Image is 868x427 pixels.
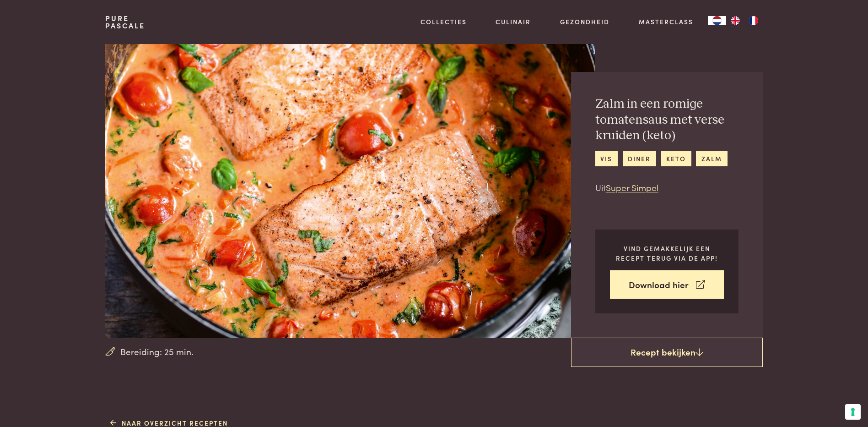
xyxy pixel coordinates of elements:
div: Language [708,16,726,25]
a: EN [726,16,744,25]
a: keto [661,151,691,166]
a: Culinair [496,17,531,27]
h2: Zalm in een romige tomatensaus met verse kruiden (keto) [595,96,739,144]
aside: Language selected: Nederlands [708,16,763,25]
a: vis [595,151,618,166]
a: Download hier [610,270,724,299]
a: Collecties [421,17,467,27]
a: FR [744,16,763,25]
ul: Language list [726,16,763,25]
a: Recept bekijken [571,338,763,367]
a: zalm [696,151,727,166]
img: Zalm in een romige tomatensaus met verse kruiden (keto) [105,44,594,338]
a: NL [708,16,726,25]
p: Vind gemakkelijk een recept terug via de app! [610,244,724,263]
a: PurePascale [105,15,145,29]
a: Masterclass [639,17,693,27]
a: diner [623,151,656,166]
button: Uw voorkeuren voor toestemming voor trackingtechnologieën [845,404,861,420]
a: Gezondheid [560,17,609,27]
p: Uit [595,181,739,194]
span: Bereiding: 25 min. [120,345,194,358]
a: Super Simpel [606,181,658,193]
